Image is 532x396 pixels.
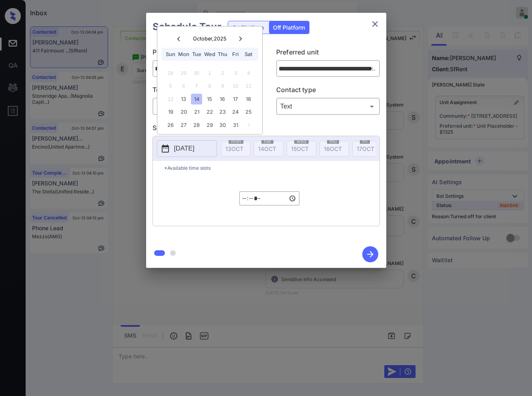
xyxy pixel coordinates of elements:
[191,80,202,91] div: Not available Tuesday, October 7th, 2025
[174,144,195,153] p: [DATE]
[276,85,380,98] p: Contact type
[178,94,189,105] div: Choose Monday, October 13th, 2025
[243,107,254,117] div: Choose Saturday, October 25th, 2025
[178,49,189,60] div: Mon
[191,94,202,105] div: Choose Tuesday, October 14th, 2025
[230,49,241,60] div: Fri
[204,68,215,78] div: Not available Wednesday, October 1st, 2025
[239,175,299,222] div: off-platform-time-select
[243,80,254,91] div: Not available Saturday, October 11th, 2025
[204,120,215,131] div: Choose Wednesday, October 29th, 2025
[191,120,202,131] div: Choose Tuesday, October 28th, 2025
[217,49,228,60] div: Thu
[217,80,228,91] div: Not available Thursday, October 9th, 2025
[165,68,176,78] div: Not available Sunday, September 28th, 2025
[165,107,176,117] div: Choose Sunday, October 19th, 2025
[191,107,202,117] div: Choose Tuesday, October 21st, 2025
[178,107,189,117] div: Choose Monday, October 20th, 2025
[146,13,228,41] h2: Schedule Tour
[230,94,241,105] div: Choose Friday, October 17th, 2025
[217,120,228,131] div: Choose Thursday, October 30th, 2025
[276,47,380,60] p: Preferred unit
[230,107,241,117] div: Choose Friday, October 24th, 2025
[204,94,215,105] div: Choose Wednesday, October 15th, 2025
[157,140,217,157] button: [DATE]
[230,80,241,91] div: Not available Friday, October 10th, 2025
[165,49,176,60] div: Sun
[178,80,189,91] div: Not available Monday, October 6th, 2025
[365,63,377,74] button: Open
[165,94,176,105] div: Not available Sunday, October 12th, 2025
[160,66,259,131] div: month 2025-10
[217,107,228,117] div: Choose Thursday, October 23rd, 2025
[155,100,254,113] div: In Person
[165,80,176,91] div: Not available Sunday, October 5th, 2025
[178,68,189,78] div: Not available Monday, September 29th, 2025
[228,21,268,34] div: On Platform
[230,68,241,78] div: Not available Friday, October 3rd, 2025
[204,49,215,60] div: Wed
[153,47,256,60] p: Preferred community
[164,161,379,175] p: *Available time slots
[217,68,228,78] div: Not available Thursday, October 2nd, 2025
[153,85,256,98] p: Tour type
[367,16,383,32] button: close
[217,94,228,105] div: Choose Thursday, October 16th, 2025
[243,120,254,131] div: Choose Saturday, November 1st, 2025
[230,120,241,131] div: Choose Friday, October 31st, 2025
[165,120,176,131] div: Choose Sunday, October 26th, 2025
[204,80,215,91] div: Not available Wednesday, October 8th, 2025
[193,36,227,42] div: October , 2025
[243,68,254,78] div: Not available Saturday, October 4th, 2025
[243,49,254,60] div: Sat
[269,21,309,34] div: Off Platform
[204,107,215,117] div: Choose Wednesday, October 22nd, 2025
[178,120,189,131] div: Choose Monday, October 27th, 2025
[153,123,380,136] p: Select slot
[243,94,254,105] div: Choose Saturday, October 18th, 2025
[191,49,202,60] div: Tue
[278,100,378,113] div: Text
[191,68,202,78] div: Not available Tuesday, September 30th, 2025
